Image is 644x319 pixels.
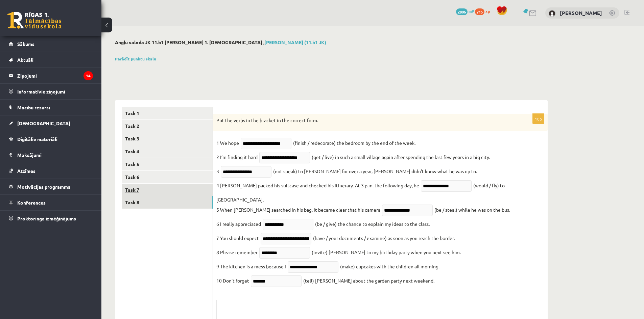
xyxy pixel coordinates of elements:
a: Task 4 [122,145,213,158]
p: 6 I really appreciated [216,219,261,229]
a: 2806 mP [456,8,474,14]
p: 7 You should expect [216,233,259,243]
a: Aktuāli [9,52,93,68]
span: mP [469,8,474,14]
a: Atzīmes [9,163,93,179]
a: [PERSON_NAME] (11.b1 JK) [264,39,326,45]
a: [DEMOGRAPHIC_DATA] [9,115,93,131]
legend: Maksājumi [17,147,93,163]
a: Motivācijas programma [9,179,93,194]
a: Task 5 [122,158,213,170]
a: Task 7 [122,184,213,196]
img: Viktorija Borhova [549,10,555,17]
p: 9 The kitchen is a mess because I [216,261,286,271]
a: Ziņojumi14 [9,68,93,83]
span: Motivācijas programma [17,184,71,190]
a: Task 2 [122,120,213,132]
a: Digitālie materiāli [9,131,93,147]
a: Task 1 [122,107,213,119]
span: Mācību resursi [17,104,50,110]
p: 5 When [PERSON_NAME] searched in his bag, it became clear that his camera [216,205,380,215]
a: Task 8 [122,196,213,209]
a: Mācību resursi [9,100,93,115]
span: Konferences [17,200,46,206]
a: Parādīt punktu skalu [115,56,156,61]
span: Proktoringa izmēģinājums [17,215,76,221]
p: 4 [PERSON_NAME] packed his suitcase and checked his itinerary. At 3 p.m. the following day, he [216,180,419,190]
a: Informatīvie ziņojumi [9,84,93,99]
p: 10p [532,113,544,124]
a: 715 xp [475,8,493,14]
span: xp [485,8,490,14]
fieldset: (finish / redecorate) the bedroom by the end of the week. (get / live) in such a small village ag... [216,138,544,290]
span: 2806 [456,8,468,15]
legend: Informatīvie ziņojumi [17,84,93,99]
a: Task 3 [122,132,213,145]
a: Maksājumi [9,147,93,163]
legend: Ziņojumi [17,68,93,83]
p: 1 We hope [216,138,239,148]
span: Aktuāli [17,57,33,63]
i: 14 [84,71,93,80]
span: Digitālie materiāli [17,136,57,142]
p: 2 I’m finding it hard [216,152,258,162]
a: [PERSON_NAME] [560,9,602,16]
span: Sākums [17,41,34,47]
p: 3 [216,166,219,176]
span: Atzīmes [17,168,35,174]
span: [DEMOGRAPHIC_DATA] [17,120,70,126]
a: Task 6 [122,171,213,183]
p: 8 Please remember [216,247,258,257]
h2: Angļu valoda JK 11.b1 [PERSON_NAME] 1. [DEMOGRAPHIC_DATA] , [115,39,548,45]
a: Rīgas 1. Tālmācības vidusskola [7,12,62,29]
p: Put the verbs in the bracket in the correct form. [216,117,510,124]
span: 715 [475,8,484,15]
p: 10 Don’t forget [216,275,249,286]
a: Sākums [9,36,93,52]
a: Proktoringa izmēģinājums [9,211,93,226]
a: Konferences [9,195,93,210]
